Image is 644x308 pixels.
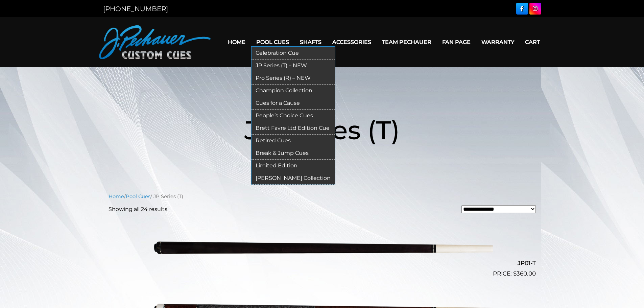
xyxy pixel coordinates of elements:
[151,219,493,276] img: JP01-T
[109,193,124,199] a: Home
[252,122,335,135] a: Brett Favre Ltd Edition Cue
[244,114,400,146] span: JP Series (T)
[476,33,520,51] a: Warranty
[126,193,150,199] a: Pool Cues
[252,135,335,147] a: Retired Cues
[252,172,335,185] a: [PERSON_NAME] Collection
[513,270,517,277] span: $
[251,33,294,51] a: Pool Cues
[461,205,536,213] select: Shop order
[520,33,545,51] a: Cart
[252,160,335,172] a: Limited Edition
[252,47,335,60] a: Celebration Cue
[252,110,335,122] a: People’s Choice Cues
[252,60,335,72] a: JP Series (T) – NEW
[294,33,327,51] a: Shafts
[99,25,211,59] img: Pechauer Custom Cues
[109,219,536,278] a: JP01-T $360.00
[252,85,335,97] a: Champion Collection
[513,270,536,277] bdi: 360.00
[103,5,168,13] a: [PHONE_NUMBER]
[327,33,377,51] a: Accessories
[252,147,335,160] a: Break & Jump Cues
[252,72,335,85] a: Pro Series (R) – NEW
[109,205,167,213] p: Showing all 24 results
[377,33,437,51] a: Team Pechauer
[109,193,536,200] nav: Breadcrumb
[109,257,536,269] h2: JP01-T
[252,97,335,110] a: Cues for a Cause
[437,33,476,51] a: Fan Page
[222,33,251,51] a: Home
